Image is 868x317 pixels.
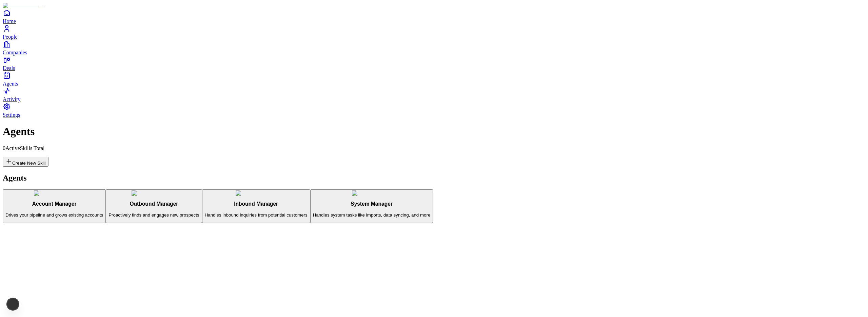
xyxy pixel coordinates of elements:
p: Handles system tasks like imports, data syncing, and more [313,212,431,218]
img: Item Brain Logo [3,3,44,9]
img: System Manager [352,190,392,196]
p: Drives your pipeline and grows existing accounts [5,212,103,218]
h3: Outbound Manager [108,201,199,207]
button: Inbound ManagerInbound ManagerHandles inbound inquiries from potential customers [202,189,310,223]
h3: System Manager [313,201,431,207]
button: Account ManagerAccount ManagerDrives your pipeline and grows existing accounts [3,189,106,223]
span: People [3,34,18,40]
img: Inbound Manager [236,190,276,196]
a: Companies [3,40,865,55]
img: Outbound Manager [132,190,176,196]
span: Deals [3,65,15,71]
button: Create New Skill [3,157,48,167]
button: Outbound ManagerOutbound ManagerProactively finds and engages new prospects [106,189,202,223]
button: System ManagerSystem ManagerHandles system tasks like imports, data syncing, and more [310,189,433,223]
a: People [3,24,865,40]
p: 0 Active Skills Total [3,145,865,151]
a: Activity [3,87,865,102]
h1: Agents [3,125,865,138]
a: Deals [3,56,865,71]
span: Companies [3,50,27,55]
span: Agents [3,81,18,87]
span: Settings [3,112,20,118]
h3: Account Manager [5,201,103,207]
h3: Inbound Manager [205,201,308,207]
p: Handles inbound inquiries from potential customers [205,212,308,218]
a: Home [3,9,865,24]
a: Agents [3,71,865,87]
img: Account Manager [34,190,75,196]
span: Activity [3,96,20,102]
p: Proactively finds and engages new prospects [108,212,199,218]
a: Settings [3,102,865,118]
span: Home [3,18,16,24]
h2: Agents [3,173,865,183]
